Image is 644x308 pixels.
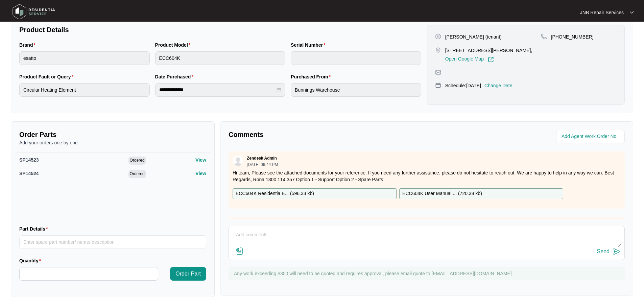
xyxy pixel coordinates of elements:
input: Part Details [19,235,206,249]
img: map-pin [541,33,547,40]
span: SP14524 [19,171,39,176]
input: Product Model [155,51,286,65]
label: Product Fault or Query [19,73,76,80]
p: [PHONE_NUMBER] [551,33,594,40]
p: JNB Repair Services [580,9,624,16]
input: Purchased From [291,83,421,97]
label: Part Details [19,226,51,232]
p: [PERSON_NAME] (tenant) [445,33,502,40]
span: Order Part [175,270,201,278]
p: Order Parts [19,130,206,139]
span: SP14523 [19,157,39,163]
label: Purchased From [291,73,333,80]
input: Serial Number [291,51,421,65]
p: Product Details [19,25,421,34]
button: Order Part [170,267,206,281]
img: map-pin [435,69,441,75]
p: Any work exceeding $300 will need to be quoted and requires approval, please email quote to [EMAI... [234,270,621,277]
span: Ordered [128,170,146,178]
label: Product Model [155,42,193,48]
input: Brand [19,51,150,65]
img: map-pin [435,82,441,88]
input: Add Agent Work Order No. [562,133,621,141]
span: Ordered [128,157,146,165]
img: Link-External [488,56,494,63]
p: [DATE] 06:44 PM [247,163,278,167]
img: dropdown arrow [630,11,634,14]
p: Add your orders one by one [19,139,206,146]
label: Brand [19,42,38,48]
p: Hi team, Please see the attached documents for your reference. If you need any further assistance... [233,169,621,183]
label: Serial Number [291,42,328,48]
input: Quantity [20,267,158,280]
p: View [195,157,206,163]
img: file-attachment-doc.svg [236,247,244,255]
img: send-icon.svg [613,247,621,256]
img: map-pin [435,47,441,53]
div: Send [597,248,610,255]
a: Open Google Map [445,56,494,63]
p: Zendesk Admin [247,156,277,161]
button: Send [597,247,621,256]
img: user.svg [233,156,243,166]
p: [STREET_ADDRESS][PERSON_NAME], [445,47,532,54]
p: Schedule: [DATE] [445,82,481,89]
label: Quantity [19,257,44,264]
img: user-pin [435,33,441,40]
input: Product Fault or Query [19,83,150,97]
input: Date Purchased [159,86,276,93]
p: Comments [229,130,422,139]
p: ECC604K User Manual.... ( 720.38 kb ) [402,190,482,197]
img: residentia service logo [10,2,57,22]
label: Date Purchased [155,73,196,80]
p: ECC604K Residentia E... ( 596.33 kb ) [236,190,314,197]
p: View [195,170,206,177]
p: Change Date [484,82,512,89]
